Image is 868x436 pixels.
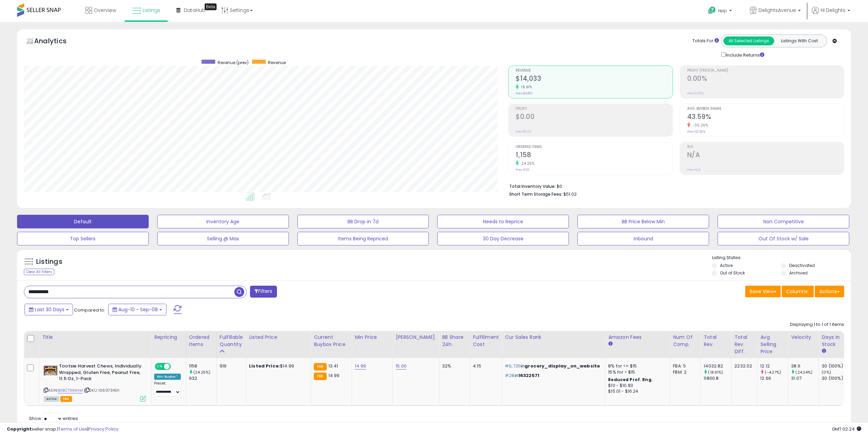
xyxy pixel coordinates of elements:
[17,232,149,245] button: Top Sellers
[328,363,338,369] span: 13.41
[314,334,349,348] div: Current Buybox Price
[516,130,532,134] small: Prev: $0.00
[822,375,849,381] div: 30 (100%)
[791,375,819,381] div: 31.07
[189,375,217,381] div: 932
[516,168,529,172] small: Prev: 932
[687,69,844,73] span: Profit [PERSON_NAME]
[760,375,788,381] div: 12.66
[74,307,105,313] span: Compared to:
[118,306,158,313] span: Aug-10 - Sep-08
[205,3,217,10] div: Tooltip anchor
[704,363,731,369] div: 14032.82
[505,363,600,369] p: in
[516,69,672,73] span: Revenue
[708,370,723,375] small: (18.91%)
[250,286,277,298] button: Filters
[505,372,514,379] span: #28
[29,415,78,422] span: Show: entries
[516,145,672,149] span: Ordered Items
[608,334,667,341] div: Amazon Fees
[795,370,812,375] small: (24.24%)
[519,85,532,90] small: 18.91%
[249,363,280,369] b: Listed Price:
[154,374,181,380] div: Win BuyBox *
[525,363,600,369] span: grocery_display_on_website
[712,255,851,261] p: Listing States:
[760,363,788,369] div: 12.12
[268,60,286,65] span: Revenue
[156,364,164,370] span: ON
[692,38,719,44] div: Totals For
[822,370,831,375] small: (0%)
[577,232,709,245] button: Inbound
[687,145,844,149] span: ROI
[687,113,844,122] h2: 43.59%
[608,369,665,375] div: 15% for > $15
[734,334,754,355] div: Total Rev. Diff.
[718,232,849,245] button: Out Of Stock w/ Sale
[60,396,72,402] span: FBA
[25,304,73,315] button: Last 30 Days
[34,36,80,47] h5: Analytics
[759,7,796,14] span: DelightsAvenue
[437,232,569,245] button: 30 Day Decrease
[516,107,672,111] span: Profit
[723,36,774,45] button: All Selected Listings
[791,334,816,341] div: Velocity
[673,369,695,375] div: FBM: 2
[516,91,532,95] small: Prev: $11,801
[58,426,87,432] a: Terms of Use
[673,363,695,369] div: FBA: 5
[509,191,562,197] b: Short Term Storage Fees:
[832,426,861,432] span: 2025-10-11 02:24 GMT
[518,372,539,379] span: 16322571
[218,60,249,65] span: Revenue (prev)
[396,334,436,341] div: [PERSON_NAME]
[822,363,849,369] div: 30 (100%)
[577,215,709,228] button: BB Price Below Min
[509,182,839,190] li: $0
[7,426,118,433] div: seller snap | |
[36,257,62,267] h5: Listings
[703,1,739,22] a: Help
[220,363,241,369] div: 919
[297,232,429,245] button: Items Being Repriced
[774,36,825,45] button: Listings With Cost
[563,191,577,197] span: $51.02
[249,334,308,341] div: Listed Price
[509,183,556,189] b: Total Inventory Value:
[687,91,704,95] small: Prev: 0.00%
[718,8,727,14] span: Help
[608,341,612,347] small: Amazon Fees.
[720,262,733,268] label: Active
[790,321,844,328] div: Displaying 1 to 1 of 1 items
[189,334,214,348] div: Ordered Items
[396,363,407,370] a: 15.00
[473,334,499,348] div: Fulfillment Cost
[608,383,665,389] div: $10 - $10.83
[516,113,672,122] h2: $0.00
[687,75,844,84] h2: 0.00%
[35,306,64,313] span: Last 30 Days
[673,334,698,348] div: Num of Comp.
[108,304,166,315] button: Aug-10 - Sep-08
[704,334,729,348] div: Total Rev.
[765,370,781,375] small: (-4.27%)
[17,215,149,228] button: Default
[690,123,708,128] small: -30.26%
[44,396,59,402] span: All listings currently available for purchase on Amazon
[608,377,653,382] b: Reduced Prof. Rng.
[84,388,119,393] span: | SKU: 1069734511
[442,363,465,369] div: 32%
[143,7,160,14] span: Listings
[355,334,390,341] div: Min Price
[786,288,808,295] span: Columns
[355,363,366,370] a: 14.99
[24,269,54,275] div: Clear All Filters
[189,363,217,369] div: 1158
[789,270,808,276] label: Archived
[687,168,701,172] small: Prev: N/A
[704,375,731,381] div: 11800.8
[815,286,844,297] button: Actions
